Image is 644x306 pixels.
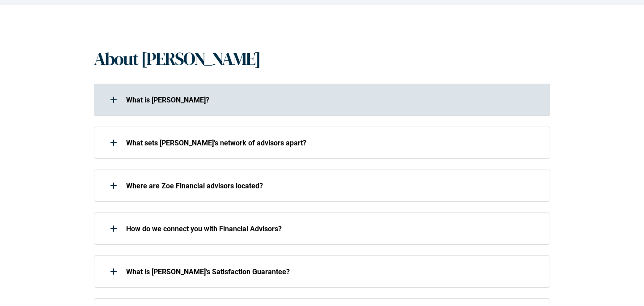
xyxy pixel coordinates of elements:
p: What is [PERSON_NAME]? [126,96,538,104]
h1: About [PERSON_NAME] [94,48,260,69]
p: Where are Zoe Financial advisors located? [126,182,538,190]
p: How do we connect you with Financial Advisors? [126,225,538,233]
p: What sets [PERSON_NAME]’s network of advisors apart? [126,139,538,147]
p: What is [PERSON_NAME]’s Satisfaction Guarantee? [126,268,538,276]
